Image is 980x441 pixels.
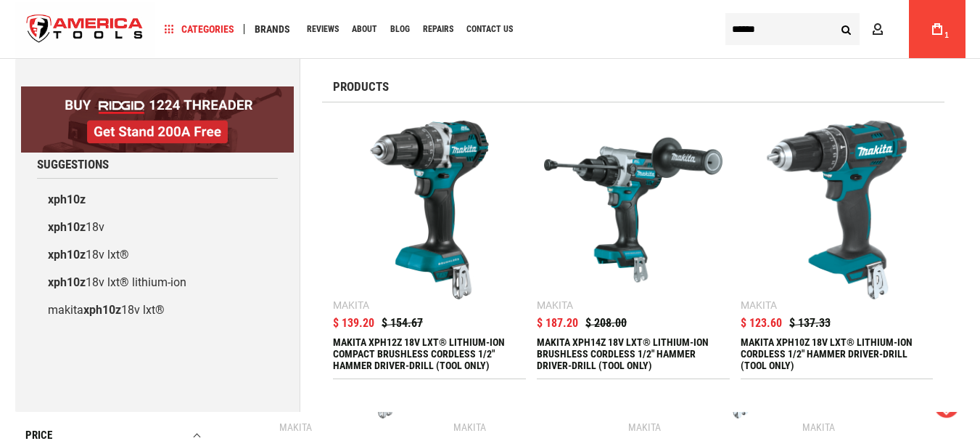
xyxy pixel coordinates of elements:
[279,421,312,433] div: Makita
[536,113,729,379] a: MAKITA XPH14Z 18V LXT® LITHIUM-ION BRUSHLESS CORDLESS 1/2 Makita $ 208.00 $ 187.20 MAKITA XPH14Z ...
[83,303,120,317] b: xph10z
[345,20,384,39] a: About
[47,248,85,262] b: xph10z
[15,2,155,57] a: store logo
[740,300,776,310] div: Makita
[20,86,293,97] a: BOGO: Buy RIDGID® 1224 Threader, Get Stand 200A Free!
[332,336,525,371] div: MAKITA XPH12Z 18V LXT® LITHIUM-ION COMPACT BRUSHLESS CORDLESS 1/2
[332,81,388,93] span: Products
[802,421,835,433] div: Makita
[36,269,277,296] a: xph10z18v lxt® lithium-ion
[36,241,277,269] a: xph10z18v lxt®
[36,158,108,171] span: Suggestions
[944,31,949,39] span: 1
[832,15,860,43] button: Search
[36,214,277,241] a: xph10z18v
[307,25,339,33] span: Reviews
[423,25,453,33] span: Repairs
[352,25,377,33] span: About
[384,20,416,39] a: Blog
[460,20,519,39] a: Contact Us
[466,25,513,33] span: Contact Us
[628,421,661,433] div: Makita
[536,336,729,371] div: MAKITA XPH14Z 18V LXT® LITHIUM-ION BRUSHLESS CORDLESS 1/2
[15,2,155,57] img: America Tools
[585,317,626,329] span: $ 208.00
[36,296,277,324] a: makitaxph10z18v lxt®
[740,317,781,329] span: $ 123.60
[453,421,486,433] div: Makita
[248,20,297,39] a: Brands
[381,317,422,329] span: $ 154.67
[543,121,722,299] img: MAKITA XPH14Z 18V LXT® LITHIUM-ION BRUSHLESS CORDLESS 1/2
[255,24,290,34] span: Brands
[158,20,241,39] a: Categories
[536,300,572,310] div: Makita
[339,121,518,299] img: MAKITA XPH12Z 18V LXT® LITHIUM-ION COMPACT BRUSHLESS CORDLESS 1/2
[47,220,85,234] b: xph10z
[47,193,85,206] b: xph10z
[332,317,374,329] span: $ 139.20
[300,20,345,39] a: Reviews
[165,24,234,34] span: Categories
[390,25,410,33] span: Blog
[36,186,277,214] a: xph10z
[20,86,293,153] img: BOGO: Buy RIDGID® 1224 Threader, Get Stand 200A Free!
[740,336,933,371] div: MAKITA XPH10Z 18V LXT® LITHIUM-ION CORDLESS 1/2
[332,300,368,310] div: Makita
[332,113,525,379] a: MAKITA XPH12Z 18V LXT® LITHIUM-ION COMPACT BRUSHLESS CORDLESS 1/2 Makita $ 154.67 $ 139.20 MAKITA...
[740,113,933,379] a: MAKITA XPH10Z 18V LXT® LITHIUM-ION CORDLESS 1/2 Makita $ 137.33 $ 123.60 MAKITA XPH10Z 18V LXT® L...
[747,121,926,299] img: MAKITA XPH10Z 18V LXT® LITHIUM-ION CORDLESS 1/2
[47,275,85,289] b: xph10z
[788,317,830,329] span: $ 137.33
[416,20,460,39] a: Repairs
[536,317,577,329] span: $ 187.20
